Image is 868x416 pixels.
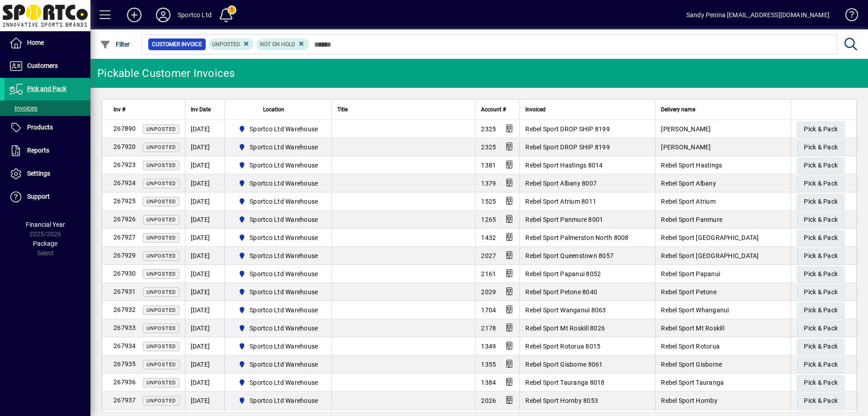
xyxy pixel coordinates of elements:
[260,41,295,48] span: Not On Hold
[804,285,838,300] span: Pick & Pack
[185,265,224,283] td: [DATE]
[797,121,845,138] button: Pick & Pack
[235,178,322,189] span: Sportco Ltd Warehouse
[250,306,318,315] span: Sportco Ltd Warehouse
[235,268,322,279] span: Sportco Ltd Warehouse
[185,301,224,319] td: [DATE]
[804,321,838,336] span: Pick & Pack
[113,288,136,295] span: 267931
[208,38,254,50] mat-chip: Customer Invoice Status: Unposted
[661,105,695,115] span: Delivery name
[27,147,49,154] span: Reports
[113,179,136,186] span: 267924
[9,105,38,112] span: Invoices
[525,288,597,296] span: Rebel Sport Petone 8040
[146,380,176,386] span: Unposted
[661,361,722,368] span: Rebel Sport Gisborne
[661,306,729,314] span: Rebel Sport Whanganui
[797,212,845,228] button: Pick & Pack
[481,343,496,350] span: 1349
[146,126,176,132] span: Unposted
[797,357,845,373] button: Pick & Pack
[804,122,838,137] span: Pick & Pack
[250,161,318,170] span: Sportco Ltd Warehouse
[797,393,845,409] button: Pick & Pack
[212,41,240,48] span: Unposted
[525,143,610,151] span: Rebel Sport DROP SHIP 8199
[113,234,136,241] span: 267927
[113,197,136,205] span: 267925
[661,288,717,296] span: Rebel Sport Petone
[481,143,496,151] span: 2325
[146,289,176,295] span: Unposted
[235,305,322,316] span: Sportco Ltd Warehouse
[481,162,496,169] span: 1381
[661,270,720,277] span: Rebel Sport Papanui
[113,125,136,132] span: 267890
[804,375,838,390] span: Pick & Pack
[113,306,136,313] span: 267932
[804,194,838,209] span: Pick & Pack
[235,124,322,134] span: Sportco Ltd Warehouse
[797,320,845,337] button: Pick & Pack
[661,397,717,404] span: Rebel Sport Hornby
[27,124,53,131] span: Products
[525,379,604,386] span: Rebel Sport Tauranga 8018
[100,41,130,48] span: Filter
[525,361,603,368] span: Rebel Sport Gisborne 8061
[481,288,496,296] span: 2029
[235,142,322,153] span: Sportco Ltd Warehouse
[661,216,722,223] span: Rebel Sport Panmure
[661,379,724,386] span: Rebel Sport Tauranga
[235,196,322,207] span: Sportco Ltd Warehouse
[33,240,57,247] span: Package
[146,144,176,150] span: Unposted
[113,324,136,331] span: 267933
[525,306,606,314] span: Rebel Sport Wanganui 8063
[804,357,838,372] span: Pick & Pack
[185,229,224,247] td: [DATE]
[235,214,322,225] span: Sportco Ltd Warehouse
[146,344,176,349] span: Unposted
[27,170,50,177] span: Settings
[797,230,845,246] button: Pick & Pack
[525,252,613,259] span: Rebel Sport Queenstown 8057
[113,161,136,168] span: 267923
[481,270,496,277] span: 2161
[146,325,176,331] span: Unposted
[185,392,224,410] td: [DATE]
[661,180,716,187] span: Rebel Sport Albany
[481,216,496,223] span: 1265
[235,377,322,388] span: Sportco Ltd Warehouse
[185,120,224,138] td: [DATE]
[481,105,514,115] div: Account #
[337,105,348,115] span: Title
[250,251,318,260] span: Sportco Ltd Warehouse
[256,38,309,50] mat-chip: Hold Status: Not On Hold
[185,283,224,301] td: [DATE]
[113,270,136,277] span: 267930
[525,343,600,350] span: Rebel Sport Rotorua 8015
[152,40,202,49] span: Customer Invoice
[185,355,224,373] td: [DATE]
[797,176,845,192] button: Pick & Pack
[804,140,838,155] span: Pick & Pack
[235,341,322,352] span: Sportco Ltd Warehouse
[113,342,136,349] span: 267934
[525,125,610,133] span: Rebel Sport DROP SHIP 8199
[250,396,318,405] span: Sportco Ltd Warehouse
[250,179,318,188] span: Sportco Ltd Warehouse
[5,116,90,139] a: Products
[178,8,212,22] div: Sportco Ltd
[797,248,845,264] button: Pick & Pack
[113,397,136,404] span: 267937
[250,287,318,296] span: Sportco Ltd Warehouse
[804,303,838,318] span: Pick & Pack
[113,252,136,259] span: 267929
[146,199,176,205] span: Unposted
[839,2,857,31] a: Knowledge Base
[804,249,838,263] span: Pick & Pack
[146,398,176,404] span: Unposted
[263,105,284,115] span: Location
[146,217,176,223] span: Unposted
